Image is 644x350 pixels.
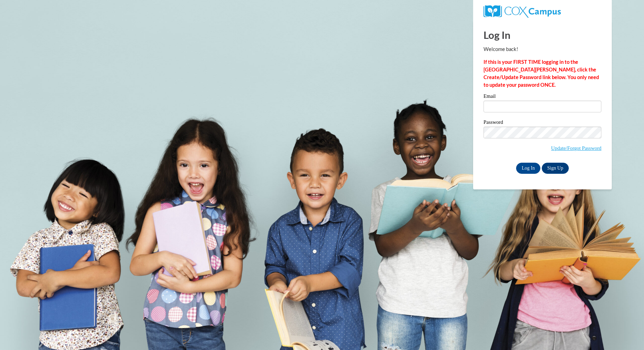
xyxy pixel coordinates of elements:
[542,163,569,174] a: Sign Up
[484,28,601,42] h1: Log In
[484,45,601,53] p: Welcome back!
[484,5,561,18] img: COX Campus
[484,8,561,14] a: COX Campus
[484,59,599,88] strong: If this is your FIRST TIME logging in to the [GEOGRAPHIC_DATA][PERSON_NAME], click the Create/Upd...
[516,163,540,174] input: Log In
[551,145,601,151] a: Update/Forgot Password
[484,94,601,101] label: Email
[484,120,601,127] label: Password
